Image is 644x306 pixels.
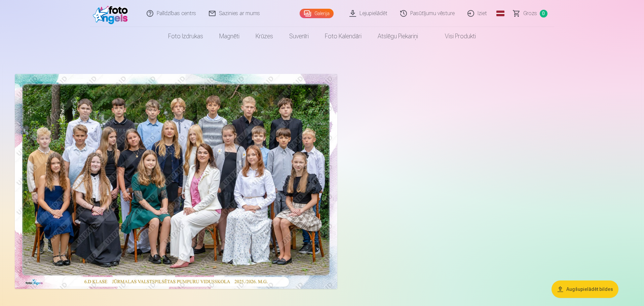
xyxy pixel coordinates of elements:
[523,9,537,17] span: Grozs
[93,3,131,24] img: /fa3
[317,27,370,46] a: Foto kalendāri
[370,27,426,46] a: Atslēgu piekariņi
[300,9,334,18] a: Galerija
[426,27,484,46] a: Visi produkti
[160,27,211,46] a: Foto izdrukas
[552,280,618,298] button: Augšupielādēt bildes
[540,10,547,17] span: 0
[281,27,317,46] a: Suvenīri
[211,27,248,46] a: Magnēti
[248,27,281,46] a: Krūzes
